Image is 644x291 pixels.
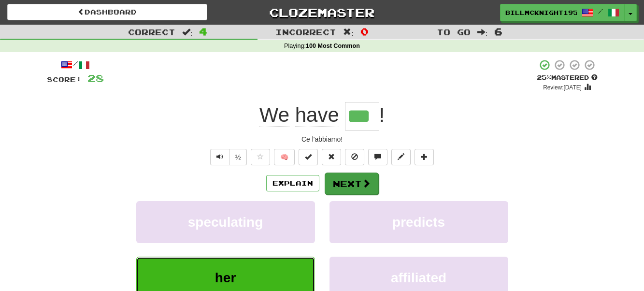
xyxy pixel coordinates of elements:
[299,149,318,165] button: Set this sentence to 100% Mastered (alt+m)
[537,73,551,81] span: 25 %
[329,201,508,243] button: predicts
[87,72,104,84] span: 28
[368,149,387,165] button: Discuss sentence (alt+u)
[222,4,422,21] a: Clozemaster
[494,26,502,37] span: 6
[598,8,603,15] span: /
[229,149,247,165] button: ½
[391,270,446,285] span: affiliated
[437,27,471,37] span: To go
[7,4,207,20] a: Dashboard
[392,215,445,230] span: predicts
[215,270,236,285] span: her
[306,43,360,49] strong: 100 Most Common
[537,73,598,82] div: Mastered
[199,26,207,37] span: 4
[47,59,104,71] div: /
[210,149,229,165] button: Play sentence audio (ctl+space)
[128,27,175,37] span: Correct
[379,103,385,126] span: !
[266,175,319,191] button: Explain
[345,149,364,165] button: Ignore sentence (alt+i)
[295,103,339,127] span: have
[500,4,625,21] a: billmcknight1953 /
[208,149,247,165] div: Text-to-speech controls
[415,149,434,165] button: Add to collection (alt+a)
[47,75,82,84] span: Score:
[322,149,341,165] button: Reset to 0% Mastered (alt+r)
[343,28,354,36] span: :
[259,103,289,127] span: We
[360,26,369,37] span: 0
[391,149,411,165] button: Edit sentence (alt+d)
[505,8,577,17] span: billmcknight1953
[188,215,263,230] span: speculating
[47,134,598,144] div: Ce l'abbiamo!
[182,28,193,36] span: :
[543,84,582,91] small: Review: [DATE]
[251,149,270,165] button: Favorite sentence (alt+f)
[136,201,315,243] button: speculating
[275,27,336,37] span: Incorrect
[274,149,295,165] button: 🧠
[477,28,488,36] span: :
[325,173,379,195] button: Next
